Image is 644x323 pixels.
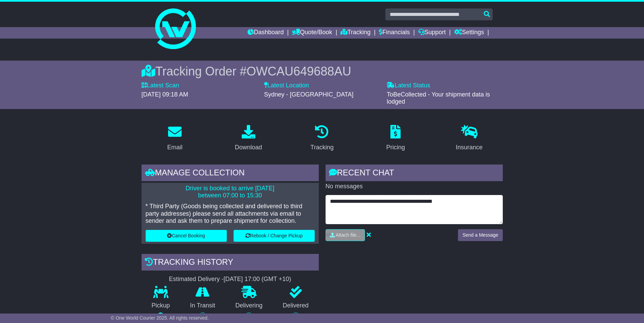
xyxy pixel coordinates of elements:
p: Delivered [273,302,319,309]
div: Manage collection [142,165,319,183]
div: Insurance [456,143,483,152]
label: Latest Status [387,82,430,89]
p: Pickup [142,302,180,309]
div: Download [235,143,262,152]
div: [DATE] 17:00 (GMT +10) [224,276,291,283]
label: Latest Location [264,82,309,89]
a: Pricing [382,123,409,154]
a: Settings [454,27,484,39]
a: Financials [379,27,410,39]
a: Insurance [452,123,487,154]
span: [DATE] 09:18 AM [142,91,188,98]
div: Tracking history [142,254,319,272]
p: Delivering [225,302,273,309]
button: Rebook / Change Pickup [234,230,315,242]
span: © One World Courier 2025. All rights reserved. [111,315,209,321]
p: No messages [326,183,503,190]
span: Sydney - [GEOGRAPHIC_DATA] [264,91,353,98]
a: Dashboard [247,27,284,39]
p: Driver is booked to arrive [DATE] between 07:00 to 15:30 [146,185,315,199]
p: * Third Party (Goods being collected and delivered to third party addresses) please send all atta... [146,203,315,225]
label: Latest Scan [142,82,179,89]
span: OWCAU649688AU [246,64,351,78]
div: Tracking [310,143,333,152]
div: Estimated Delivery - [142,276,319,283]
a: Tracking [306,123,338,154]
p: In Transit [180,302,225,309]
button: Send a Message [458,229,502,241]
a: Support [418,27,446,39]
div: Tracking Order # [142,64,503,79]
a: Tracking [341,27,370,39]
span: ToBeCollected - Your shipment data is lodged [387,91,490,105]
button: Cancel Booking [146,230,227,242]
a: Email [163,123,187,154]
a: Download [231,123,266,154]
a: Quote/Book [292,27,332,39]
div: Pricing [386,143,405,152]
div: Email [167,143,182,152]
div: RECENT CHAT [326,165,503,183]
